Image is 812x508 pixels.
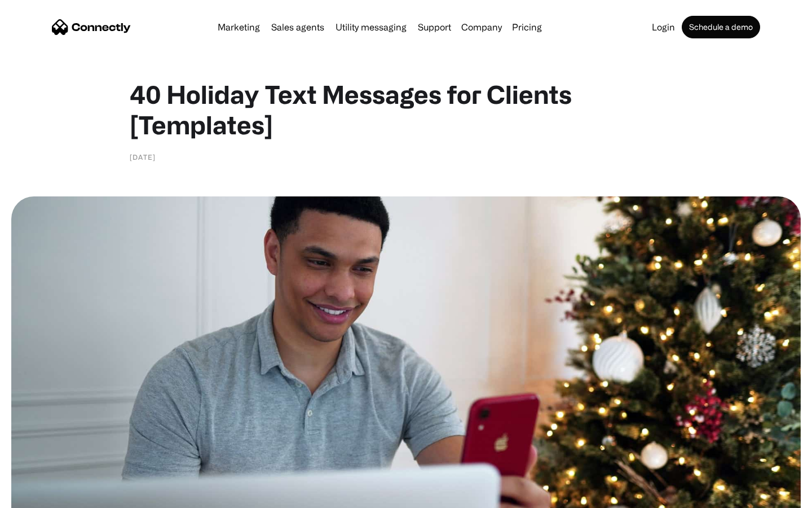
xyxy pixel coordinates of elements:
a: Sales agents [267,23,329,32]
div: Company [461,19,502,35]
a: Marketing [213,23,264,32]
h1: 40 Holiday Text Messages for Clients [Templates] [130,79,682,140]
a: Login [647,23,679,32]
div: [DATE] [130,151,156,163]
aside: Language selected: English [11,488,68,504]
a: Schedule a demo [682,16,760,38]
a: Utility messaging [331,23,411,32]
a: Pricing [507,23,546,32]
ul: Language list [23,488,68,504]
a: Support [413,23,456,32]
